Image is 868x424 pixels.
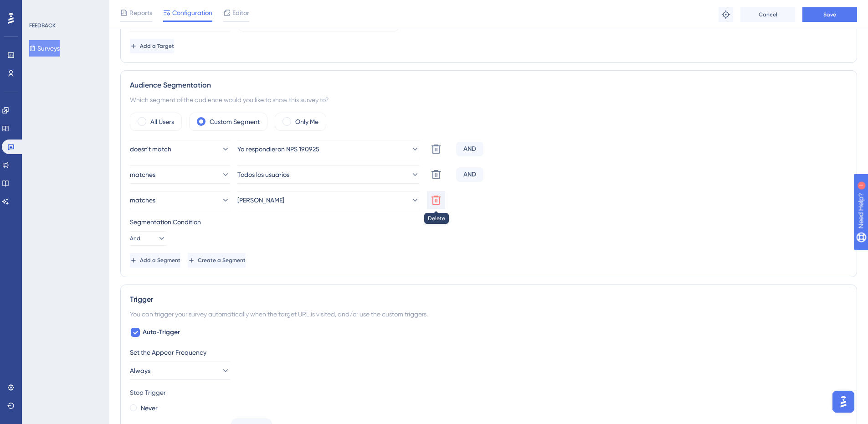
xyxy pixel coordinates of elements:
span: [PERSON_NAME] [237,195,284,206]
div: Set the Appear Frequency [130,347,847,358]
div: Segmentation Condition [130,217,847,228]
span: Auto-Trigger [143,327,180,338]
button: Create a Segment [188,253,246,268]
button: [PERSON_NAME] [237,191,420,209]
label: Never [141,403,158,414]
span: matches [130,169,155,180]
button: And [130,231,166,246]
div: Stop Trigger [130,387,847,398]
span: Editor [232,7,249,18]
button: Todos los usuarios [237,165,420,184]
span: Save [823,11,836,18]
button: Save [802,7,857,22]
button: Cancel [740,7,795,22]
span: Need Help? [21,2,57,13]
button: doesn't match [130,140,230,158]
div: Audience Segmentation [130,80,847,91]
span: Add a Target [140,42,174,50]
span: doesn't match [130,144,171,155]
button: Add a Segment [130,253,180,268]
span: And [130,235,140,242]
span: Configuration [172,7,212,18]
label: All Users [150,116,174,127]
span: Todos los usuarios [237,169,289,180]
span: Reports [129,7,152,18]
div: You can trigger your survey automatically when the target URL is visited, and/or use the custom t... [130,309,847,320]
button: matches [130,191,230,209]
div: Which segment of the audience would you like to show this survey to? [130,94,847,105]
div: AND [456,167,483,182]
div: 1 [63,5,66,12]
span: Always [130,365,150,376]
div: FEEDBACK [29,22,56,29]
div: AND [456,142,483,156]
button: Surveys [29,40,60,57]
div: Trigger [130,294,847,305]
span: matches [130,195,155,206]
span: Cancel [759,11,777,18]
label: Only Me [295,116,318,127]
label: Custom Segment [210,116,260,127]
span: Add a Segment [140,257,180,264]
button: Always [130,362,230,380]
button: Add a Target [130,39,174,53]
span: Ya respondieron NPS 190925 [237,144,319,155]
iframe: UserGuiding AI Assistant Launcher [830,388,857,415]
button: matches [130,165,230,184]
button: Ya respondieron NPS 190925 [237,140,420,158]
span: Create a Segment [198,257,246,264]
